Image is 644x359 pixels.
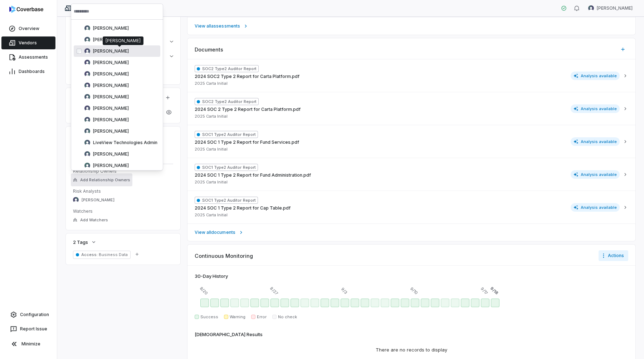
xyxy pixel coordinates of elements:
img: Mike Phillips avatar [73,197,79,203]
div: Aug 22 - Success [220,299,229,307]
span: No check [278,314,297,320]
span: Vendors [19,40,37,46]
span: Documents [195,46,223,53]
div: Sep 2 - Success [331,299,339,307]
dt: Watchers [73,208,173,214]
a: Assessments [1,51,55,64]
div: Suggestions [71,20,163,320]
span: 2025 Carta Initial [195,114,228,119]
div: Aug 20 - Success [200,299,209,307]
a: Configuration [3,308,54,321]
span: 9/17 [479,286,489,295]
button: SOC1 Type2 Auditor Report2024 SOC 1 Type 2 Report for Fund Services.pdf2025 Carta InitialAnalysis... [187,125,635,158]
span: [PERSON_NAME] [82,197,114,203]
span: Report Issue [20,326,47,332]
span: Access : [81,252,98,257]
div: Aug 28 - Success [280,299,289,307]
img: Kim Sorensen avatar [84,128,90,134]
div: [DEMOGRAPHIC_DATA] Results [195,331,263,338]
div: Today - Success [491,299,499,307]
span: Overview [19,26,39,31]
span: [PERSON_NAME] [93,25,129,31]
span: Analysis available [571,203,620,212]
div: Aug 27 - Success [270,299,279,307]
button: Report Issue [3,323,54,335]
span: SOC2 Type2 Auditor Report [195,65,259,72]
a: Dashboards [1,65,55,78]
span: SOC1 Type2 Auditor Report [195,131,258,138]
span: 9/3 [340,286,348,295]
div: Sep 16 - Success [471,299,479,307]
div: Sep 3 - Success [341,299,349,307]
span: 2024 SOC 2 Type 2 Report for Carta Platform.pdf [195,107,301,112]
span: [PERSON_NAME] [93,83,129,88]
span: Configuration [20,312,49,318]
div: Aug 25 - Success [250,299,259,307]
div: Aug 30 - Success [301,299,309,307]
div: Sep 13 - Success [441,299,449,307]
div: Sep 5 - Success [361,299,369,307]
span: Add Watchers [80,217,108,223]
dt: Risk Analysts [73,188,173,194]
span: 2024 SOC 1 Type 2 Report for Fund Administration.pdf [195,172,311,178]
div: Aug 23 - Success [230,299,239,307]
img: Bryce Higbee avatar [84,48,90,54]
span: View all documents [195,230,235,235]
img: James Willmore avatar [84,94,90,100]
img: Jake Schroeder avatar [84,71,90,77]
a: Overview [1,22,55,35]
img: James Rollins avatar [84,83,90,88]
div: Sep 12 - Success [431,299,439,307]
span: Assessments [19,54,48,60]
span: [PERSON_NAME] [93,163,129,168]
span: [PERSON_NAME] [93,128,129,134]
img: David Pearson avatar [84,60,90,65]
img: Mike Lewis avatar [588,5,594,11]
span: 8/20 [198,285,209,296]
img: logo-D7KZi-bG.svg [9,6,43,13]
span: [PERSON_NAME] [93,105,129,111]
button: SOC1 Type2 Auditor Report2024 SOC 1 Type 2 Report for Cap Table.pdf2025 Carta InitialAnalysis ava... [187,191,635,223]
div: Sep 11 - Success [421,299,429,307]
div: [PERSON_NAME] [106,38,141,44]
span: Analysis available [571,170,620,179]
button: Minimize [3,337,54,351]
span: 2025 Carta Initial [195,212,228,218]
span: Analysis available [571,137,620,146]
img: Jason Nixon avatar [84,105,90,111]
button: SOC1 Type2 Auditor Report2024 SOC 1 Type 2 Report for Fund Administration.pdf2025 Carta InitialAn... [187,158,635,191]
div: Sep 6 - Success [371,299,379,307]
div: Sep 7 - Success [381,299,389,307]
img: Brandon Riding avatar [84,25,90,31]
div: Sep 15 - Success [461,299,469,307]
img: Marty Breen avatar [84,151,90,157]
span: 2025 Carta Initial [195,179,228,185]
span: 2 Tags [73,239,88,245]
span: Add Relationship Owners [80,177,130,183]
span: [PERSON_NAME] [93,117,129,123]
div: Yesterday - Success [481,299,489,307]
span: [PERSON_NAME] [93,71,129,77]
span: [PERSON_NAME] [93,37,129,43]
button: Mike Lewis avatar[PERSON_NAME] [584,3,637,14]
div: Sep 1 - Success [321,299,329,307]
button: Actions [599,250,628,261]
span: 9/18 [489,286,499,296]
span: Analysis available [571,104,620,113]
span: [PERSON_NAME] [93,60,129,65]
span: Continuous Monitoring [195,252,253,260]
div: Aug 31 - Success [311,299,319,307]
span: Business Data [98,252,127,257]
div: Sep 14 - Success [451,299,459,307]
div: 30 -Day History [195,273,228,280]
div: Sep 8 - Success [391,299,399,307]
span: SOC1 Type2 Auditor Report [195,197,258,204]
span: View all assessments [195,23,240,29]
div: Sep 9 - Success [401,299,409,307]
img: Michael Hanks avatar [84,163,90,168]
span: 2025 Carta Initial [195,147,228,152]
img: LiveView Technologies Admin avatar [84,140,90,146]
span: Success [200,314,218,320]
button: SOC2 Type2 Auditor Report2024 SOC 2 Type 2 Report for Carta Platform.pdf2025 Carta InitialAnalysi... [187,92,635,125]
span: 8/27 [269,286,279,296]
